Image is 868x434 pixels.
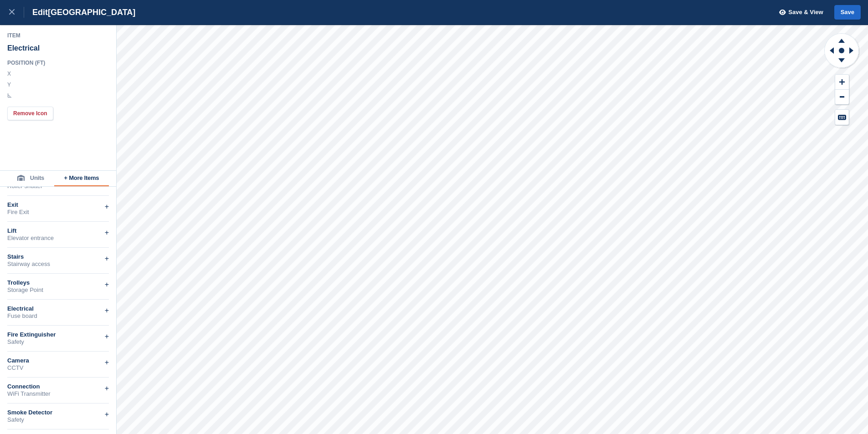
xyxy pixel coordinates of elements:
[7,209,109,216] div: Fire Exit
[105,253,109,264] div: +
[7,222,109,248] div: LiftElevator entrance+
[7,312,109,320] div: Fuse board
[7,403,109,429] div: Smoke DetectorSafety+
[7,260,109,268] div: Stairway access
[835,75,849,90] button: Zoom In
[105,357,109,368] div: +
[7,32,109,39] div: Item
[774,5,823,20] button: Save & View
[7,326,109,352] div: Fire ExtinguisherSafety+
[7,390,109,398] div: WiFi Transmitter
[7,274,109,300] div: TrolleysStorage Point+
[835,110,849,125] button: Keyboard Shortcuts
[105,409,109,420] div: +
[105,331,109,342] div: +
[834,5,861,20] button: Save
[7,248,109,274] div: StairsStairway access+
[105,201,109,212] div: +
[7,383,109,390] div: Connection
[7,364,109,372] div: CCTV
[7,378,109,403] div: ConnectionWiFi Transmitter+
[7,171,54,186] button: Units
[7,81,12,88] label: Y
[7,352,109,378] div: CameraCCTV+
[105,279,109,290] div: +
[105,305,109,316] div: +
[7,286,109,294] div: Storage Point
[788,8,823,17] span: Save & View
[7,331,109,338] div: Fire Extinguisher
[7,235,109,242] div: Elevator entrance
[7,227,109,235] div: Lift
[7,70,12,77] label: X
[24,7,135,18] div: Edit [GEOGRAPHIC_DATA]
[7,253,109,260] div: Stairs
[7,40,109,56] div: Electrical
[7,409,109,416] div: Smoke Detector
[7,357,109,364] div: Camera
[7,338,109,346] div: Safety
[835,90,849,105] button: Zoom Out
[8,93,11,97] img: angle-icn.0ed2eb85.svg
[7,416,109,424] div: Safety
[7,305,109,312] div: Electrical
[105,227,109,238] div: +
[105,383,109,394] div: +
[7,201,109,209] div: Exit
[7,300,109,326] div: ElectricalFuse board+
[7,59,51,66] div: Position ( FT )
[7,107,53,120] button: Remove Icon
[7,279,109,286] div: Trolleys
[7,196,109,222] div: ExitFire Exit+
[54,171,109,186] button: + More Items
